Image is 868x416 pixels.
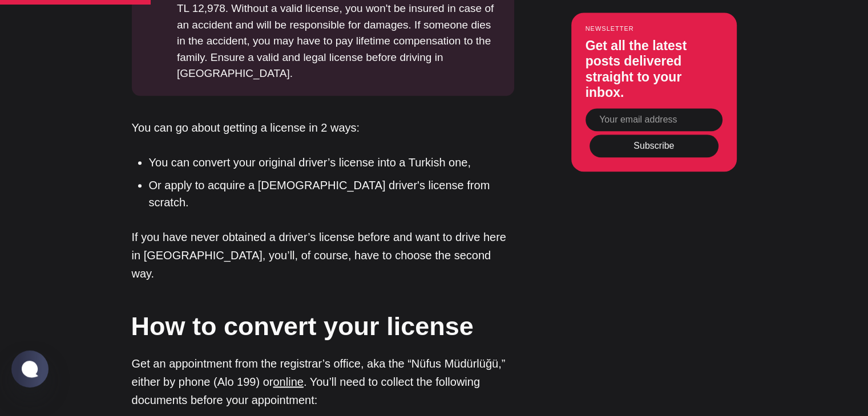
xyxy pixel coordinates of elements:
h3: Get all the latest posts delivered straight to your inbox. [586,38,722,101]
li: Or apply to acquire a [DEMOGRAPHIC_DATA] driver's license from scratch. [149,177,514,211]
p: If you have never obtained a driver’s license before and want to drive here in [GEOGRAPHIC_DATA],... [132,228,514,283]
h2: How to convert your license [131,308,514,344]
input: Your email address [586,108,722,131]
a: online [273,376,303,388]
small: Newsletter [586,25,722,32]
li: You can convert your original driver’s license into a Turkish one, [149,154,514,171]
button: Subscribe [590,134,718,157]
p: You can go about getting a license in 2 ways: [132,119,514,137]
p: Get an appointment from the registrar’s office, aka the “Nüfus Müdürlüğü,” either by phone (Alo 1... [132,354,514,409]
